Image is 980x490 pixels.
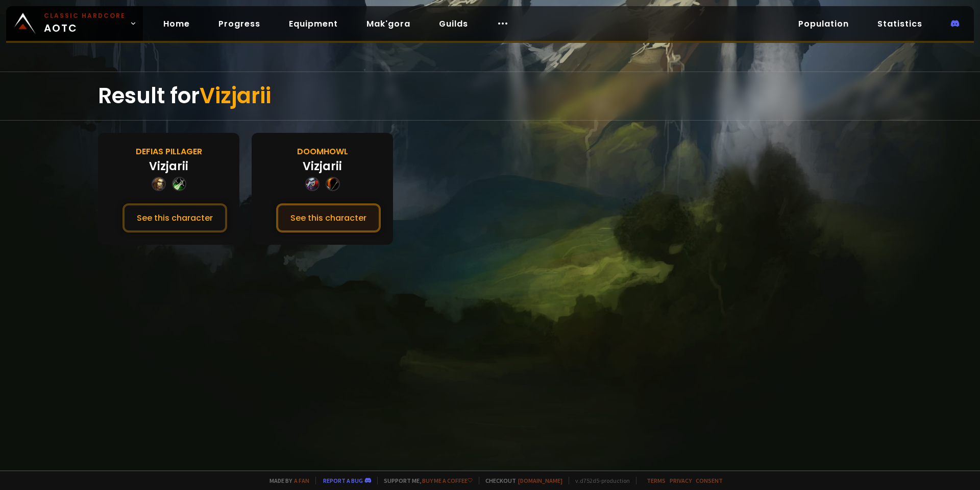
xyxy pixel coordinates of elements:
a: a fan [294,477,309,484]
button: See this character [276,203,381,232]
span: Support me, [377,477,473,484]
span: Checkout [479,477,562,484]
a: [DOMAIN_NAME] [518,477,562,484]
a: Report a bug [323,477,363,484]
a: Guilds [431,13,476,34]
span: AOTC [44,11,126,36]
a: Buy me a coffee [422,477,473,484]
a: Population [790,13,857,34]
a: Consent [696,477,723,484]
span: Made by [263,477,309,484]
a: Progress [210,13,268,34]
a: Home [155,13,198,34]
div: Result for [98,72,882,120]
div: Vizjarii [149,158,188,175]
a: Terms [647,477,666,484]
a: Privacy [670,477,692,484]
a: Mak'gora [358,13,419,34]
small: Classic Hardcore [44,11,126,20]
button: See this character [122,203,227,232]
div: Vizjarii [303,158,342,175]
a: Equipment [281,13,346,34]
a: Classic HardcoreAOTC [6,6,143,41]
span: Vizjarii [200,81,271,111]
div: Doomhowl [297,145,348,158]
a: Statistics [869,13,930,34]
div: Defias Pillager [136,145,202,158]
span: v. d752d5 - production [569,477,630,484]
